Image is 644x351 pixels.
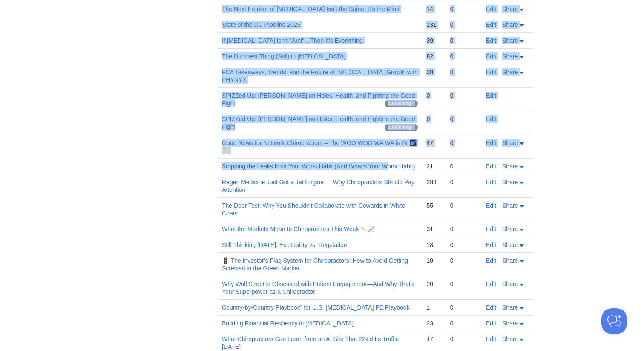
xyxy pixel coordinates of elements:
[486,336,496,342] a: Edit
[486,320,496,327] a: Edit
[450,68,477,76] div: 0
[450,304,477,311] div: 0
[426,202,441,209] div: 55
[222,304,410,311] a: Country-by-Country Playbook” for U.S. [MEDICAL_DATA] PE Playbook
[486,37,496,44] a: Edit
[222,336,399,350] a: What Chiropractors Can Learn from an AI Site That 22x’d Its Traffic [DATE]
[502,6,518,12] span: Share
[502,69,518,75] span: Share
[222,69,418,83] a: FCA Takeaways, Trends, and the Future of [MEDICAL_DATA] Growth with PHYNYX
[426,241,441,249] div: 18
[486,202,496,209] a: Edit
[426,68,441,76] div: 38
[502,139,518,146] span: Share
[222,226,375,232] a: What the Markets Mean to Chiropractors This Week 🦴📈
[411,126,415,129] img: loading-tiny-gray.gif
[426,115,441,123] div: 0
[502,241,518,248] span: Share
[486,139,496,146] a: Edit
[411,102,415,105] img: loading-tiny-gray.gif
[486,21,496,28] a: Edit
[426,52,441,60] div: 82
[450,92,477,99] div: 0
[450,139,477,147] div: 0
[222,6,400,12] a: The Next Frontier of [MEDICAL_DATA] Isn’t the Spine, It’s the Mind
[502,226,518,232] span: Share
[426,225,441,233] div: 31
[385,100,418,107] span: publishing
[450,21,477,29] div: 0
[426,319,441,327] div: 23
[426,92,441,99] div: 0
[502,202,518,209] span: Share
[502,304,518,311] span: Share
[222,53,345,60] a: The Dumbest Thing (Still) in [MEDICAL_DATA]
[450,178,477,186] div: 0
[502,163,518,170] span: Share
[502,53,518,60] span: Share
[450,319,477,327] div: 0
[426,178,441,186] div: 288
[385,124,418,131] span: publishing
[486,226,496,232] a: Edit
[450,225,477,233] div: 0
[222,37,363,44] a: If [MEDICAL_DATA] Isn’t “Just”…Then It’s Everything
[450,257,477,264] div: 0
[486,241,496,248] a: Edit
[222,163,415,170] a: Stopping the Leaks from Your Worst Habit (And What's Your Worst Habit)
[450,241,477,249] div: 0
[450,202,477,209] div: 0
[222,179,414,193] a: Regen Medicine Just Got a Jet Engine — Why Chiropractors Should Pay Attention
[486,53,496,60] a: Edit
[426,335,441,343] div: 47
[502,336,518,342] span: Share
[486,257,496,264] a: Edit
[486,6,496,12] a: Edit
[486,179,496,186] a: Edit
[426,139,441,147] div: 47
[601,308,627,334] iframe: Help Scout Beacon - Open
[222,281,415,295] a: Why Wall Street is Obsessed with Patient Engagement—And Why That’s Your Superpower as a Chiropractor
[502,21,518,28] span: Share
[486,116,496,122] a: Edit
[222,21,300,28] a: State of the DC Pipeline 2025
[450,52,477,60] div: 0
[486,304,496,311] a: Edit
[450,162,477,170] div: 0
[450,115,477,123] div: 0
[502,257,518,264] span: Share
[426,21,441,29] div: 131
[450,280,477,288] div: 0
[426,280,441,288] div: 20
[502,37,518,44] span: Share
[486,281,496,287] a: Edit
[426,162,441,170] div: 21
[450,37,477,44] div: 0
[486,92,496,99] a: Edit
[222,116,415,130] a: SPIZZed Up: [PERSON_NAME] on Holes, Health, and Fighting the Good Fight
[502,179,518,186] span: Share
[426,304,441,311] div: 1
[486,163,496,170] a: Edit
[222,139,417,154] a: Good News for Network Chiropractors – The WOO WOO WA WA is IN 🌌✨
[222,241,347,248] a: Still Thinking [DATE]: Excitability vs. Regulation
[486,69,496,75] a: Edit
[222,257,408,272] a: 🚦 The Investor’s Flag System for Chiropractors: How to Avoid Getting Screwed in the Green Market
[426,257,441,264] div: 10
[450,5,477,13] div: 0
[502,281,518,287] span: Share
[222,320,354,327] a: Building Financial Resiliency in [MEDICAL_DATA]
[426,37,441,44] div: 39
[426,5,441,13] div: 14
[222,202,405,217] a: The Door Test: Why You Shouldn't Collaborate with Cowards in White Coats
[450,335,477,343] div: 0
[222,92,415,107] a: SPIZZed Up: [PERSON_NAME] on Holes, Health, and Fighting the Good Fight
[502,320,518,327] span: Share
